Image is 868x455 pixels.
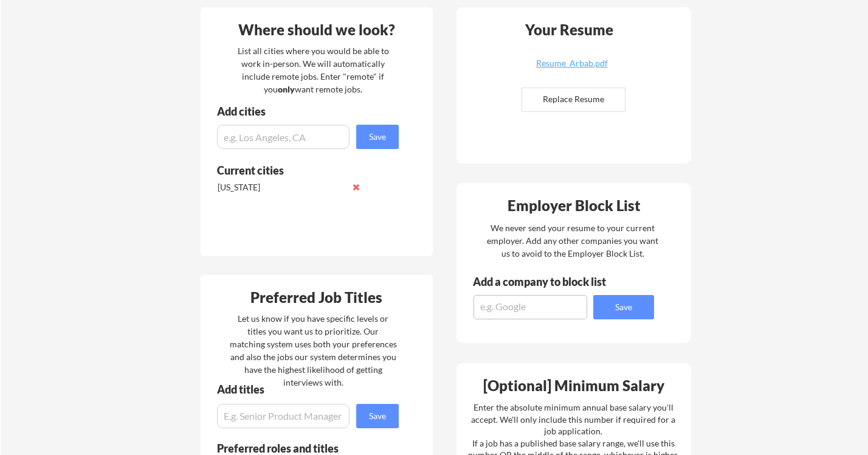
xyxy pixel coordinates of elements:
div: Preferred Job Titles [204,290,430,305]
button: Save [356,404,399,428]
div: List all cities where you would be able to work in-person. We will automatically include remote j... [230,44,397,96]
div: Let us know if you have specific levels or titles you want us to prioritize. Our matching system ... [230,312,397,389]
div: Preferred roles and titles [217,443,382,454]
strong: only [278,84,295,94]
div: We never send your resume to your current employer. Add any other companies you want us to avoid ... [486,221,660,260]
div: Where should we look? [204,23,430,37]
div: Current cities [217,165,385,176]
input: e.g. Los Angeles, CA [217,125,350,149]
div: Add a company to block list [473,276,625,287]
div: [Optional] Minimum Salary [461,378,687,393]
input: E.g. Senior Product Manager [217,404,350,428]
button: Save [356,125,399,149]
div: Your Resume [509,23,630,37]
a: Resume_Arbab.pdf [500,59,644,78]
div: Resume_Arbab.pdf [500,59,644,68]
div: Add cities [217,106,402,117]
div: [US_STATE] [218,181,346,193]
div: Add titles [217,384,388,395]
div: Employer Block List [461,198,687,213]
button: Save [593,295,654,319]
